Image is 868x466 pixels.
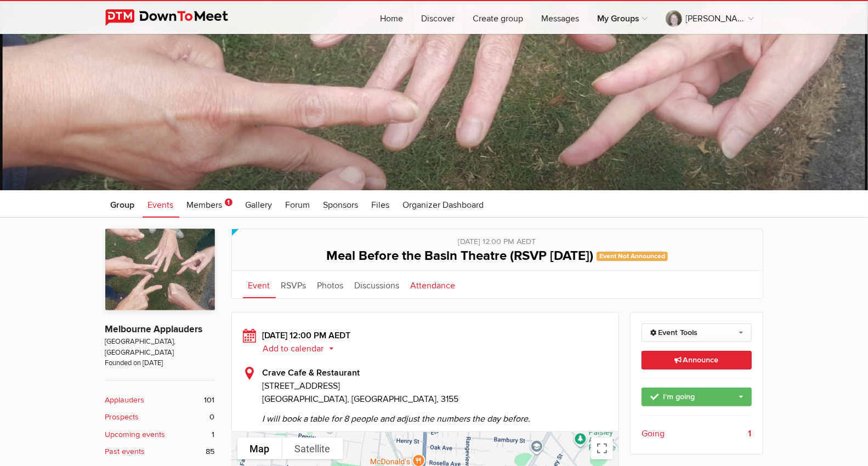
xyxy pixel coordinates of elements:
[280,190,316,218] a: Forum
[533,1,588,34] a: Messages
[413,1,464,34] a: Discover
[324,200,359,211] span: Sponsors
[111,200,135,211] span: Group
[243,271,276,298] a: Event
[642,427,665,440] span: Going
[276,271,312,298] a: RSVPs
[210,411,215,423] span: 0
[105,358,215,368] span: Founded on [DATE]
[263,379,608,393] span: [STREET_ADDRESS]
[372,1,412,34] a: Home
[240,190,278,218] a: Gallery
[105,323,203,335] a: Melbourne Applauders
[366,190,395,218] a: Files
[642,351,752,370] a: Announce
[349,271,405,298] a: Discussions
[657,1,763,34] a: [PERSON_NAME]
[105,190,140,218] a: Group
[105,394,215,406] a: Applauders 101
[642,388,752,406] a: I'm going
[464,1,532,34] a: Create group
[105,429,166,441] b: Upcoming events
[225,198,232,206] span: 1
[597,252,668,261] span: Event Not Announced
[403,200,484,211] span: Organizer Dashboard
[674,355,718,365] span: Announce
[312,271,349,298] a: Photos
[205,394,215,406] span: 101
[405,271,461,298] a: Attendance
[105,9,245,26] img: DownToMeet
[591,437,613,459] button: Toggle fullscreen view
[263,344,342,354] button: Add to calendar
[237,437,282,459] button: Show street map
[143,190,179,218] a: Events
[263,367,360,378] b: Crave Cafe & Restaurant
[181,190,238,218] a: Members 1
[642,323,752,342] a: Event Tools
[286,200,310,211] span: Forum
[372,200,390,211] span: Files
[105,394,145,406] b: Applauders
[187,200,223,211] span: Members
[105,229,215,311] img: Melbourne Applauders
[212,429,215,441] span: 1
[105,429,215,441] a: Upcoming events 1
[246,200,273,211] span: Gallery
[282,437,343,459] button: Show satellite imagery
[398,190,490,218] a: Organizer Dashboard
[748,427,752,440] b: 1
[263,394,459,405] span: [GEOGRAPHIC_DATA], [GEOGRAPHIC_DATA], 3155
[105,337,215,358] span: [GEOGRAPHIC_DATA], [GEOGRAPHIC_DATA]
[589,1,656,34] a: My Groups
[243,329,608,355] div: [DATE] 12:00 PM AEDT
[318,190,364,218] a: Sponsors
[105,446,215,458] a: Past events 85
[326,248,593,264] span: Meal Before the Basin Theatre (RSVP [DATE])
[148,200,174,211] span: Events
[243,229,752,248] div: [DATE] 12:00 PM AEDT
[105,446,145,458] b: Past events
[105,411,139,423] b: Prospects
[105,411,215,423] a: Prospects 0
[263,406,608,425] span: I will book a table for 8 people and adjust the numbers the day before.
[206,446,215,458] span: 85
